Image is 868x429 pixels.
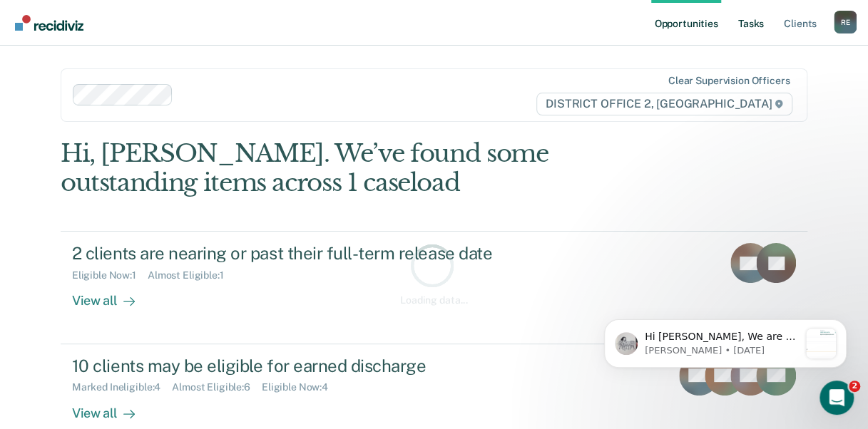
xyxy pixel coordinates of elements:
iframe: Intercom notifications message [583,291,868,391]
span: Hi [PERSON_NAME], We are so excited to announce a brand new feature: AI case note search! 📣 Findi... [62,40,216,405]
div: Loading data... [400,294,468,306]
div: Clear supervision officers [668,75,790,87]
span: 2 [849,381,860,392]
iframe: Intercom live chat [820,381,854,415]
button: Profile dropdown button [834,11,857,33]
span: DISTRICT OFFICE 2, [GEOGRAPHIC_DATA] [536,93,792,115]
p: Message from Kim, sent 6d ago [62,53,216,66]
div: R E [834,11,857,33]
img: Recidiviz [15,15,83,31]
